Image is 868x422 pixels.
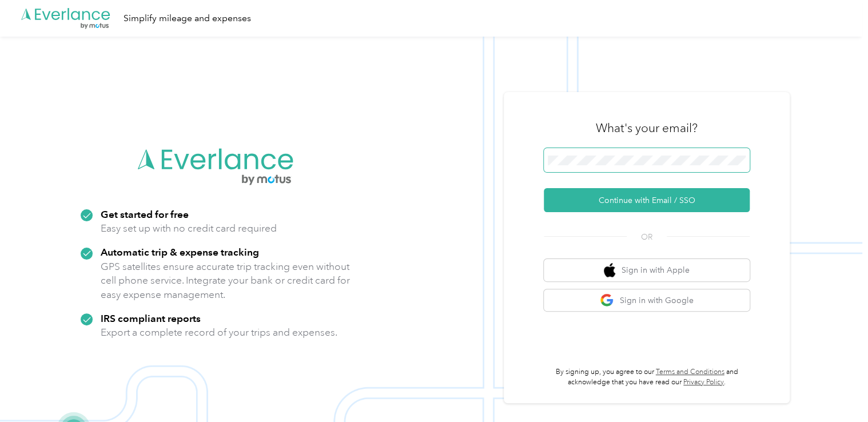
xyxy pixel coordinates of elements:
button: google logoSign in with Google [544,289,750,312]
h3: What's your email? [596,120,698,136]
p: GPS satellites ensure accurate trip tracking even without cell phone service. Integrate your bank... [101,260,351,302]
a: Terms and Conditions [656,368,724,376]
span: OR [627,231,667,243]
div: Simplify mileage and expenses [124,11,251,26]
button: Continue with Email / SSO [544,188,750,212]
p: Export a complete record of your trips and expenses. [101,325,337,340]
img: google logo [600,293,614,308]
img: apple logo [604,263,615,277]
button: apple logoSign in with Apple [544,259,750,281]
strong: Get started for free [101,208,189,220]
strong: IRS compliant reports [101,312,201,324]
a: Privacy Policy [683,378,724,387]
p: Easy set up with no credit card required [101,221,277,236]
strong: Automatic trip & expense tracking [101,246,259,258]
keeper-lock: Open Keeper Popup [730,153,744,167]
p: By signing up, you agree to our and acknowledge that you have read our . [544,367,750,387]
